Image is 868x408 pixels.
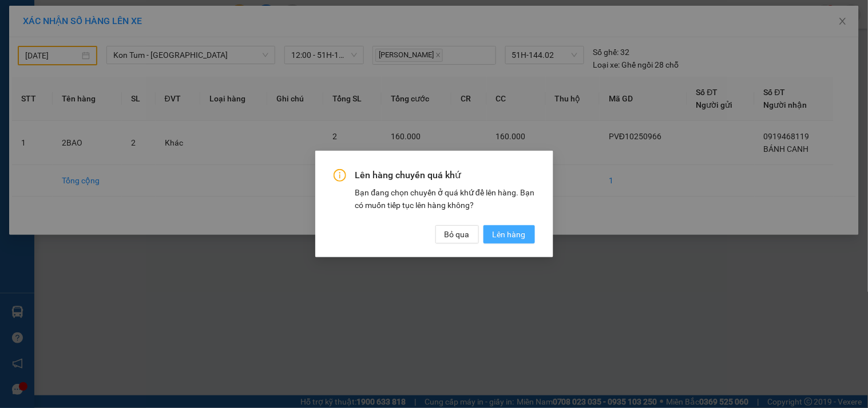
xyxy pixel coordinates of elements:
span: Lên hàng chuyến quá khứ [355,169,535,182]
div: Bạn đang chọn chuyến ở quá khứ để lên hàng. Bạn có muốn tiếp tục lên hàng không? [355,186,535,211]
span: Bỏ qua [445,228,470,241]
span: info-circle [334,169,346,182]
button: Bỏ qua [435,225,479,244]
span: Lên hàng [493,228,526,241]
button: Lên hàng [483,225,535,244]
